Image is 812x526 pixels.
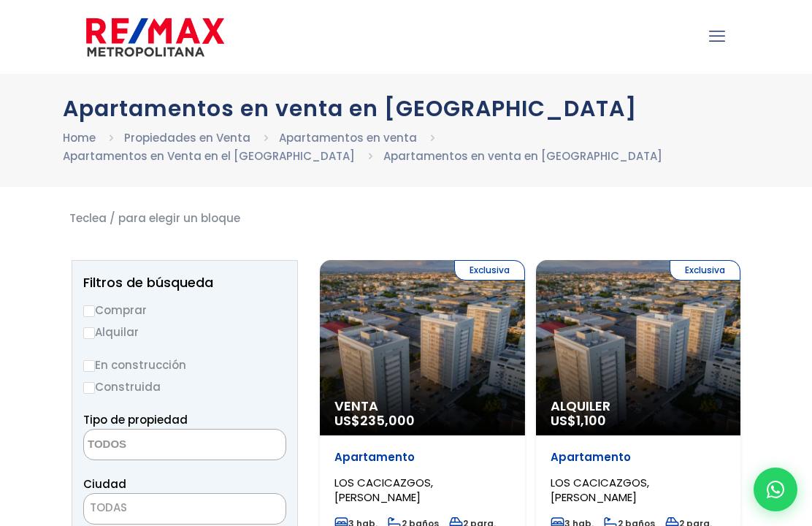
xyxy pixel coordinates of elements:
p: Teclea / para elegir un bloque [69,209,742,227]
span: Ciudad [83,476,126,492]
label: Construida [83,378,286,396]
label: Alquilar [83,323,286,341]
label: Comprar [83,301,286,319]
span: LOS CACICAZGOS, [PERSON_NAME] [551,475,649,505]
p: Apartamento [334,450,510,465]
input: Alquilar [83,327,95,339]
span: Tipo de propiedad [83,412,188,427]
span: Exclusiva [454,260,525,281]
p: Apartamento [551,450,727,465]
a: Apartamentos en venta [279,130,417,145]
span: TODAS [83,493,286,525]
span: Alquiler [551,399,727,413]
input: En construcción [83,360,95,372]
li: Apartamentos en venta en [GEOGRAPHIC_DATA] [383,147,662,165]
span: 1,100 [576,411,606,430]
input: Construida [83,382,95,394]
img: remax-metropolitana-logo [86,15,224,59]
a: Apartamentos en Venta en el [GEOGRAPHIC_DATA] [63,148,355,164]
span: US$ [334,411,415,430]
span: US$ [551,411,606,430]
a: Home [63,130,96,145]
label: En construcción [83,356,286,374]
span: LOS CACICAZGOS, [PERSON_NAME] [334,475,433,505]
span: Venta [334,399,510,413]
h2: Filtros de búsqueda [83,275,286,290]
span: TODAS [84,498,286,518]
h1: Apartamentos en venta en [GEOGRAPHIC_DATA] [63,96,749,121]
input: Comprar [83,305,95,317]
a: mobile menu [705,24,729,49]
span: Exclusiva [670,260,740,281]
span: 235,000 [360,411,415,430]
a: Propiedades en Venta [124,130,250,145]
span: TODAS [90,500,127,515]
textarea: Search [84,430,226,461]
